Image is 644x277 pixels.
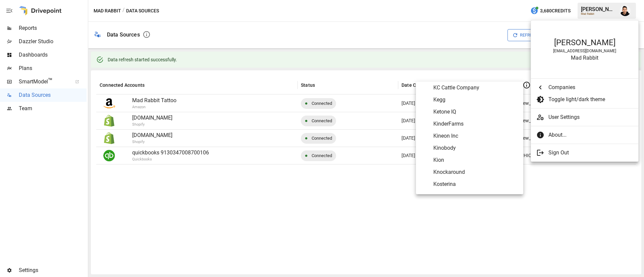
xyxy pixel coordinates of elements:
span: Kion [433,156,518,164]
span: KinderFarms [433,120,518,128]
span: KC Cattle Company [433,84,518,92]
span: Kinobody [433,144,518,152]
span: Ketone IQ [433,108,518,116]
span: Kegg [433,96,518,104]
span: Companies [548,83,633,91]
span: Knockaround [433,168,518,176]
div: [PERSON_NAME] [538,38,632,47]
span: Sign Out [548,149,633,157]
span: Kineon Inc [433,132,518,140]
span: Toggle light/dark theme [548,95,633,103]
span: Kosterina [433,180,518,188]
div: Mad Rabbit [538,55,632,61]
div: [EMAIL_ADDRESS][DOMAIN_NAME] [538,49,632,53]
span: About... [548,131,633,139]
span: User Settings [548,113,633,121]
